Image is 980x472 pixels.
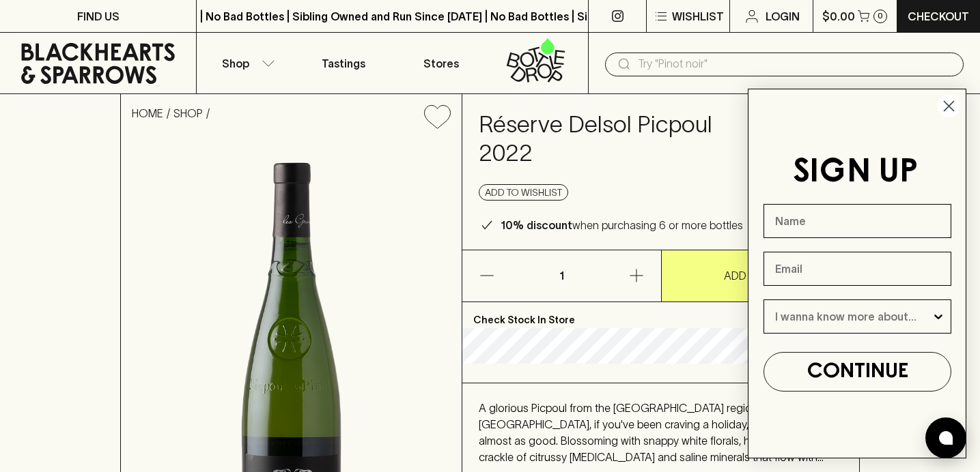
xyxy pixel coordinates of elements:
b: 10% discount [501,219,572,231]
p: Tastings [322,55,365,72]
p: Check Stock In Store [462,302,859,328]
input: I wanna know more about... [775,300,932,333]
p: ADD TO CART [724,267,797,284]
input: Name [764,204,951,238]
button: Add to wishlist [479,184,568,201]
a: HOME [132,107,163,119]
p: Stores [423,55,459,72]
a: Stores [393,33,490,93]
button: CONTINUE [764,352,951,392]
img: bubble-icon [939,431,953,445]
a: SHOP [173,107,203,119]
button: Close dialog [937,94,961,118]
div: FLYOUT Form [734,75,980,472]
p: Shop [222,55,249,72]
a: Tastings [294,33,392,93]
p: 0 [878,12,883,20]
p: when purchasing 6 or more bottles [501,217,743,233]
p: Login [766,8,800,25]
p: 1 [545,250,578,301]
button: ADD TO CART [662,250,860,301]
h4: Réserve Delsol Picpoul 2022 [479,110,747,168]
button: Add to wishlist [419,100,456,134]
span: SIGN UP [793,157,918,188]
button: Show Options [932,300,945,333]
input: Try "Pinot noir" [638,53,953,75]
p: Checkout [908,8,969,25]
p: Wishlist [672,8,724,25]
input: Email [764,252,951,286]
p: $0.00 [822,8,855,25]
p: FIND US [77,8,120,25]
button: Shop [197,33,294,93]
